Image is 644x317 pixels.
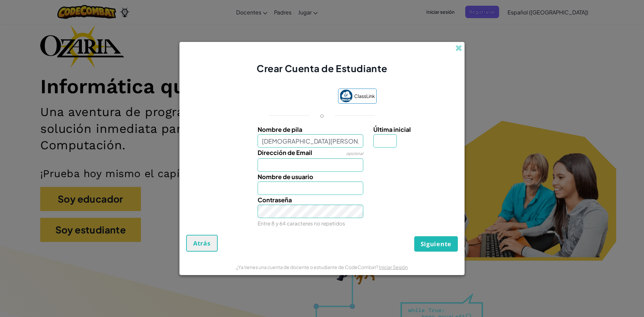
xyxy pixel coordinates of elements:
p: o [320,111,324,119]
span: Crear Cuenta de Estudiante [257,62,387,74]
span: Dirección de Email [258,149,312,156]
span: ClassLink [354,91,375,101]
button: Atrás [186,235,218,252]
span: Última inicial [373,125,411,133]
span: Nombre de usuario [258,173,313,180]
img: classlink-logo-small.png [340,90,353,102]
span: ¿Ya tienes una cuenta de docente o estudiante de CodeCombat? [236,264,379,270]
span: Siguiente [421,240,451,248]
small: Entre 8 y 64 caracteres no repetidos [258,220,345,226]
span: opcional [346,151,363,156]
button: Siguiente [414,236,458,252]
a: Iniciar Sesión [379,264,408,270]
iframe: Botón de Acceder con Google [264,89,335,104]
span: Contraseña [258,196,292,204]
span: Nombre de pila [258,125,302,133]
span: Atrás [193,239,211,247]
